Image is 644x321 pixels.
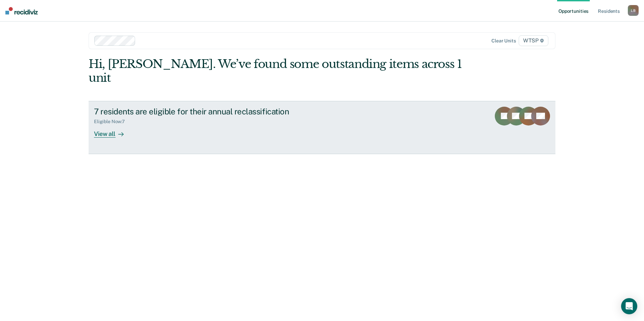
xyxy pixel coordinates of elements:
[628,5,639,16] button: LB
[628,5,639,16] div: L B
[491,38,516,44] div: Clear units
[621,298,637,314] div: Open Intercom Messenger
[94,119,130,124] div: Eligible Now : 7
[94,107,330,116] div: 7 residents are eligible for their annual reclassification
[89,101,555,154] a: 7 residents are eligible for their annual reclassificationEligible Now:7View all
[94,124,132,138] div: View all
[519,35,548,46] span: WTSP
[89,57,462,85] div: Hi, [PERSON_NAME]. We’ve found some outstanding items across 1 unit
[5,7,38,14] img: Recidiviz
